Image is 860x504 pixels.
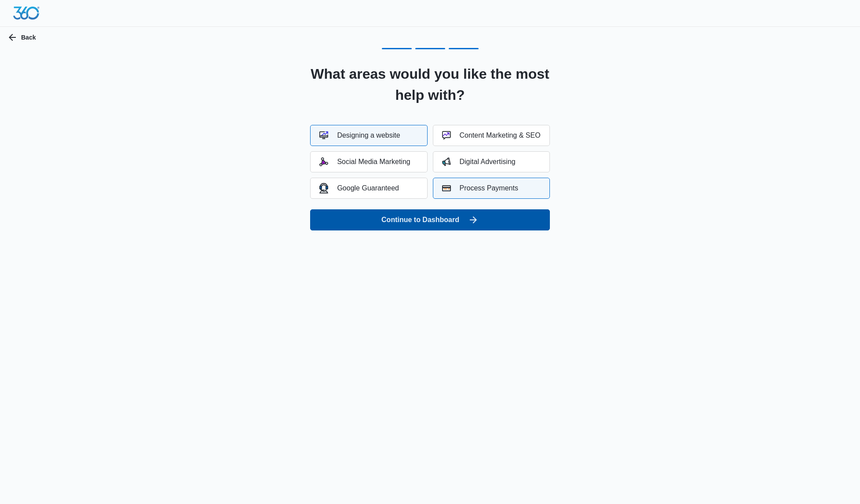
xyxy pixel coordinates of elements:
[433,151,550,172] button: Digital Advertising
[442,131,541,140] div: Content Marketing & SEO
[310,151,427,172] button: Social Media Marketing
[310,125,427,146] button: Designing a website
[319,131,400,140] div: Designing a website
[433,178,550,199] button: Process Payments
[319,183,399,193] div: Google Guaranteed
[310,178,427,199] button: Google Guaranteed
[442,157,516,166] div: Digital Advertising
[442,184,518,193] div: Process Payments
[319,157,410,166] div: Social Media Marketing
[433,125,550,146] button: Content Marketing & SEO
[300,63,561,106] h2: What areas would you like the most help with?
[310,209,549,230] button: Continue to Dashboard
